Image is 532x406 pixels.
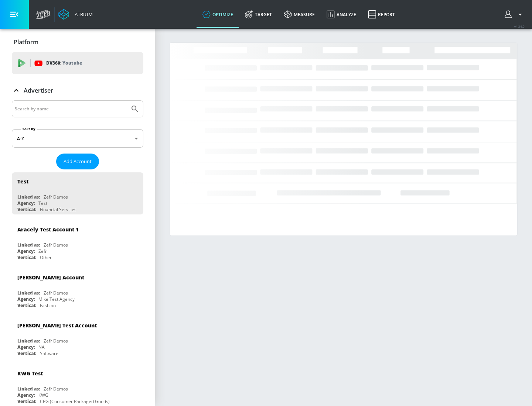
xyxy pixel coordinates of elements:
p: Advertiser [24,86,53,94]
a: measure [278,1,321,28]
div: Test [38,200,47,206]
div: Atrium [72,11,93,18]
div: TestLinked as:Zefr DemosAgency:TestVertical:Financial Services [12,172,143,214]
div: Vertical: [17,206,36,213]
div: [PERSON_NAME] Test AccountLinked as:Zefr DemosAgency:NAVertical:Software [12,316,143,358]
a: Report [362,1,401,28]
div: Agency: [17,200,35,206]
div: [PERSON_NAME] AccountLinked as:Zefr DemosAgency:Mike Test AgencyVertical:Fashion [12,268,143,310]
div: Linked as: [17,290,40,296]
div: Agency: [17,392,35,398]
div: Zefr [38,248,47,254]
button: Add Account [56,154,99,169]
a: Atrium [58,9,93,20]
div: Linked as: [17,194,40,200]
div: Linked as: [17,242,40,248]
div: Linked as: [17,386,40,392]
div: A-Z [12,129,143,148]
div: Zefr Demos [44,194,68,200]
a: Target [239,1,278,28]
div: Test [17,178,28,185]
div: Aracely Test Account 1Linked as:Zefr DemosAgency:ZefrVertical:Other [12,220,143,262]
div: KWG [38,392,48,398]
div: CPG (Consumer Packaged Goods) [40,398,110,405]
p: DV360: [46,59,82,67]
div: Zefr Demos [44,290,68,296]
div: Aracely Test Account 1 [17,226,79,233]
div: Fashion [40,302,56,309]
span: Add Account [64,157,92,166]
div: Advertiser [12,80,143,101]
div: [PERSON_NAME] Account [17,274,84,281]
a: optimize [197,1,239,28]
div: Vertical: [17,350,36,357]
div: Linked as: [17,338,40,344]
div: Other [40,254,52,261]
div: Agency: [17,344,35,350]
div: Zefr Demos [44,242,68,248]
div: [PERSON_NAME] Test Account [17,322,97,329]
div: NA [38,344,45,350]
div: Software [40,350,58,357]
div: Vertical: [17,254,36,261]
div: KWG Test [17,370,43,377]
label: Sort By [21,127,37,131]
div: Agency: [17,296,35,302]
div: Agency: [17,248,35,254]
div: Vertical: [17,398,36,405]
div: Mike Test Agency [38,296,75,302]
p: Platform [14,38,38,46]
div: Platform [12,32,143,52]
div: Zefr Demos [44,338,68,344]
input: Search by name [15,104,127,114]
p: Youtube [62,59,82,67]
div: Financial Services [40,206,76,213]
span: v 4.24.0 [514,24,525,28]
div: Vertical: [17,302,36,309]
div: DV360: Youtube [12,52,143,74]
div: Zefr Demos [44,386,68,392]
a: Analyze [321,1,362,28]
